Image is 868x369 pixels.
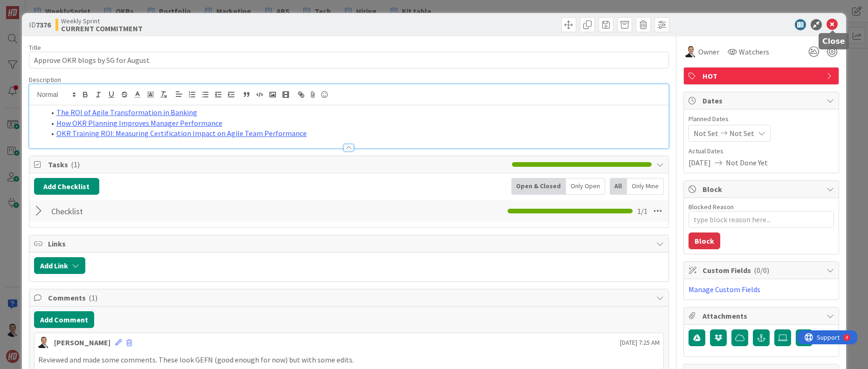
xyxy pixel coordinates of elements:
[34,178,99,195] button: Add Checklist
[689,285,760,294] a: Manage Custom Fields
[637,205,648,217] span: 1 / 1
[56,129,307,138] a: OKR Training ROI: Measuring Certification Impact on Agile Team Performance
[48,203,258,219] input: Add Checklist...
[703,95,822,106] span: Dates
[822,37,845,46] h5: Close
[29,75,61,84] span: Description
[71,160,80,169] span: ( 1 )
[689,232,720,249] button: Block
[698,46,719,57] span: Owner
[627,178,664,195] div: Only Mine
[29,43,41,52] label: Title
[48,238,652,249] span: Links
[38,337,49,348] img: SL
[703,70,822,82] span: HOT
[730,128,754,139] span: Not Set
[20,1,42,13] span: Support
[48,292,652,303] span: Comments
[685,46,696,57] img: SL
[511,178,566,195] div: Open & Closed
[29,19,51,30] span: ID
[48,4,51,11] div: 4
[56,118,222,128] a: How OKR Planning Improves Manager Performance
[61,17,143,25] span: Weekly Sprint
[689,146,834,156] span: Actual Dates
[689,114,834,124] span: Planned Dates
[34,257,85,274] button: Add Link
[29,52,669,68] input: type card name here...
[61,25,143,32] b: CURRENT COMMITMENT
[689,157,711,168] span: [DATE]
[703,310,822,321] span: Attachments
[38,355,660,365] p: Reviewed and made some comments. These look GEFN (good enough for now) but with some edits.
[689,203,734,211] label: Blocked Reason
[610,178,627,195] div: All
[739,46,769,57] span: Watchers
[703,265,822,276] span: Custom Fields
[36,20,51,29] b: 7376
[694,128,718,139] span: Not Set
[34,311,94,328] button: Add Comment
[620,338,660,348] span: [DATE] 7:25 AM
[726,157,768,168] span: Not Done Yet
[703,184,822,195] span: Block
[566,178,605,195] div: Only Open
[48,159,508,170] span: Tasks
[54,337,110,348] div: [PERSON_NAME]
[89,293,97,302] span: ( 1 )
[754,266,769,275] span: ( 0/0 )
[56,108,197,117] a: The ROI of Agile Transformation in Banking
